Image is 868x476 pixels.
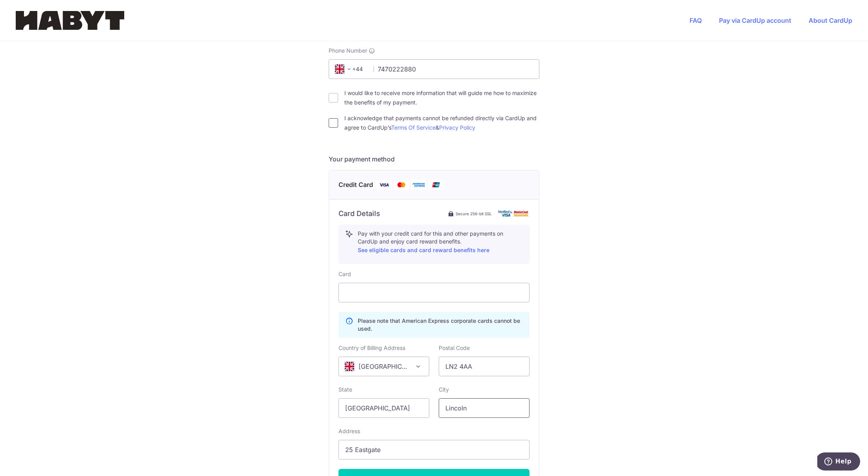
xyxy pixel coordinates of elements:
[439,386,449,394] label: City
[358,317,523,333] p: Please note that American Express corporate cards cannot be used.
[344,88,539,107] label: I would like to receive more information that will guide me how to maximize the benefits of my pa...
[690,16,702,24] a: FAQ
[428,180,444,190] img: Union Pay
[411,180,427,190] img: American Express
[817,452,860,472] iframe: Opens a widget where you can find more information
[339,357,429,376] span: United Kingdom
[333,64,368,74] span: +44
[344,114,539,132] label: I acknowledge that payments cannot be refunded directly via CardUp and agree to CardUp’s &
[338,180,373,190] span: Credit Card
[439,344,470,352] label: Postal Code
[358,247,489,253] a: See eligible cards and card reward benefits here
[394,180,409,190] img: Mastercard
[498,210,530,217] img: card secure
[809,16,852,24] a: About CardUp
[358,230,523,255] p: Pay with your credit card for this and other payments on CardUp and enjoy card reward benefits.
[329,47,367,55] span: Phone Number
[329,154,539,164] h5: Your payment method
[439,357,530,376] input: Example 123456
[335,64,354,74] span: +44
[338,270,351,278] label: Card
[719,16,791,24] a: Pay via CardUp account
[338,209,380,218] h6: Card Details
[338,427,360,435] label: Address
[338,357,429,376] span: United Kingdom
[345,288,523,297] iframe: Secure card payment input frame
[338,386,352,394] label: State
[391,124,436,131] a: Terms Of Service
[456,211,492,217] span: Secure 256-bit SSL
[338,344,405,352] label: Country of Billing Address
[376,180,392,190] img: Visa
[439,124,475,131] a: Privacy Policy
